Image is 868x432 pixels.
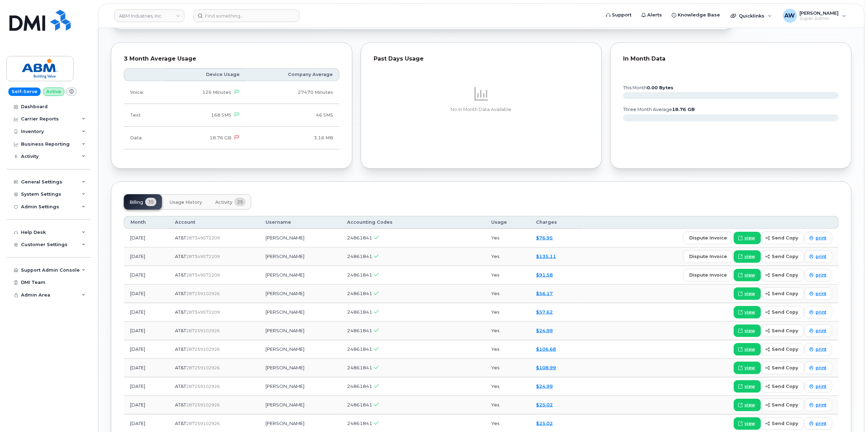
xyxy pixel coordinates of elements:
[761,417,804,430] button: send copy
[816,309,826,315] span: print
[124,285,169,303] td: [DATE]
[485,266,530,285] td: Yes
[259,285,340,303] td: [PERSON_NAME]
[186,402,220,407] span: 287259102926
[623,55,839,62] div: In Month Data
[800,16,839,21] span: Super Admin
[739,13,764,19] span: Quicklinks
[210,135,231,140] span: 18.76 GB
[175,420,186,426] span: AT&T
[169,216,259,229] th: Account
[816,420,826,427] span: print
[772,253,798,260] span: send copy
[165,68,246,81] th: Device Usage
[667,8,725,22] a: Knowledge Base
[761,399,804,411] button: send copy
[485,248,530,266] td: Yes
[816,383,826,390] span: print
[124,340,169,359] td: [DATE]
[772,420,798,427] span: send copy
[772,327,798,334] span: send copy
[734,232,761,244] a: view
[689,272,727,278] span: dispute invoice
[175,235,186,241] span: AT&T
[672,107,695,112] tspan: 18.76 GB
[259,396,340,414] td: [PERSON_NAME]
[744,272,755,278] span: view
[816,402,826,408] span: print
[347,402,372,407] span: 24861841
[744,365,755,371] span: view
[734,380,761,393] a: view
[259,340,340,359] td: [PERSON_NAME]
[734,250,761,263] a: view
[772,402,798,408] span: send copy
[170,200,202,205] span: Usage History
[536,253,556,259] a: $135.11
[744,328,755,334] span: view
[744,402,755,408] span: view
[347,383,372,389] span: 24861841
[536,235,553,241] a: $76.95
[734,399,761,411] a: view
[689,235,727,241] span: dispute invoice
[246,127,339,149] td: 3.16 MB
[816,365,826,371] span: print
[536,346,556,352] a: $106.68
[186,384,220,389] span: 287259102926
[485,229,530,248] td: Yes
[536,402,553,407] a: $25.02
[186,254,220,259] span: 287349572209
[683,232,733,244] button: dispute invoice
[259,359,340,377] td: [PERSON_NAME]
[683,269,733,281] button: dispute invoice
[124,377,169,396] td: [DATE]
[175,383,186,389] span: AT&T
[761,343,804,356] button: send copy
[772,290,798,297] span: send copy
[734,362,761,374] a: view
[485,322,530,340] td: Yes
[772,346,798,353] span: send copy
[186,235,220,241] span: 287349572209
[647,85,673,90] tspan: 0.00 Bytes
[744,420,755,427] span: view
[124,396,169,414] td: [DATE]
[485,396,530,414] td: Yes
[186,291,220,296] span: 287259102926
[259,377,340,396] td: [PERSON_NAME]
[744,291,755,297] span: view
[114,9,184,22] a: ABM Industries, Inc.
[374,55,589,62] div: Past Days Usage
[259,248,340,266] td: [PERSON_NAME]
[124,303,169,322] td: [DATE]
[485,285,530,303] td: Yes
[778,9,851,23] div: Alyssa Wagner
[186,421,220,426] span: 287259102926
[761,269,804,281] button: send copy
[805,306,832,319] a: print
[124,248,169,266] td: [DATE]
[259,266,340,285] td: [PERSON_NAME]
[234,198,246,206] span: 25
[734,306,761,319] a: view
[202,90,231,95] span: 126 Minutes
[647,12,662,19] span: Alerts
[485,216,530,229] th: Usage
[536,309,553,315] a: $57.62
[259,303,340,322] td: [PERSON_NAME]
[601,8,636,22] a: Support
[805,250,832,263] a: print
[761,362,804,374] button: send copy
[726,9,777,23] div: Quicklinks
[211,112,231,118] span: 168 SMS
[124,127,165,149] td: Data
[805,343,832,356] a: print
[215,200,232,205] span: Activity
[536,272,553,278] a: $91.58
[689,253,727,260] span: dispute invoice
[612,12,631,19] span: Support
[347,309,372,315] span: 24861841
[186,347,220,352] span: 287259102926
[186,328,220,333] span: 287259102926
